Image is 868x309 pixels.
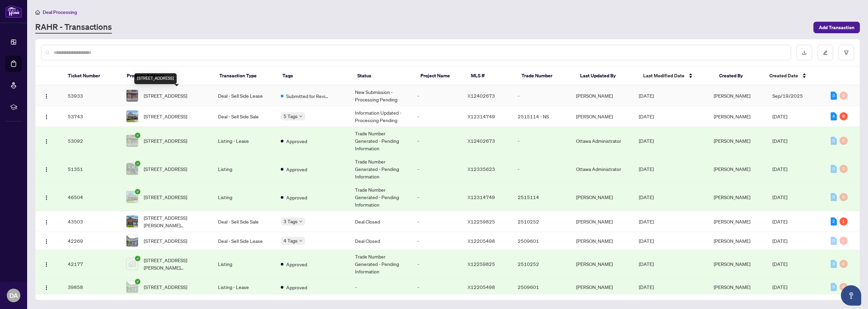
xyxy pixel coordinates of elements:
span: [PERSON_NAME] [714,194,750,200]
th: Created By [714,66,764,85]
span: 4 Tags [283,237,298,245]
span: [DATE] [639,113,654,119]
td: [PERSON_NAME] [571,232,633,250]
th: MLS # [466,66,516,85]
img: Logo [44,167,49,172]
div: 0 [831,260,837,268]
span: [DATE] [772,113,787,119]
img: thumbnail-img [126,216,138,227]
td: 46504 [62,183,121,211]
td: Trade Number Generated - Pending Information [350,250,412,278]
div: 0 [840,137,848,145]
td: Listing - Lease [213,278,275,296]
button: Logo [41,163,52,174]
td: - [412,127,462,155]
div: 0 [840,237,848,245]
div: 0 [840,260,848,268]
th: Last Modified Date [638,66,713,85]
td: Trade Number Generated - Pending Information [350,155,412,183]
div: 0 [840,283,848,291]
td: Listing [213,183,275,211]
th: Status [352,66,415,85]
span: Last Modified Date [643,72,685,79]
span: filter [844,50,849,55]
span: [DATE] [639,166,654,172]
td: 2515114 [512,183,571,211]
img: Logo [44,195,49,200]
td: 43503 [62,211,121,232]
span: [DATE] [772,284,787,290]
td: Deal Closed [350,211,412,232]
span: down [299,115,302,118]
span: Approved [286,137,307,145]
td: [PERSON_NAME] [571,250,633,278]
td: 2515114 - NS [512,106,571,127]
span: Approved [286,166,307,173]
span: Approved [286,260,307,268]
td: - [412,183,462,211]
span: [PERSON_NAME] [714,138,750,144]
span: check-circle [135,256,140,261]
td: [PERSON_NAME] [571,183,633,211]
button: edit [817,45,833,60]
td: Deal - Sell Side Lease [213,85,275,106]
td: Trade Number Generated - Pending Information [350,183,412,211]
img: Logo [44,139,49,144]
td: Deal - Sell Side Sale [213,106,275,127]
img: Logo [44,239,49,244]
span: edit [823,50,828,55]
td: 2510252 [512,211,571,232]
span: [PERSON_NAME] [714,238,750,244]
td: [PERSON_NAME] [571,211,633,232]
button: Logo [41,111,52,122]
td: - [350,278,412,296]
td: - [412,278,462,296]
div: 0 [840,92,848,100]
td: - [512,155,571,183]
td: - [412,232,462,250]
button: Open asap [841,285,861,306]
div: 0 [831,137,837,145]
img: thumbnail-img [126,90,138,101]
span: DA [9,291,18,300]
td: - [412,250,462,278]
span: [PERSON_NAME] [714,166,750,172]
span: Deal Processing [43,9,77,15]
td: 2509601 [512,232,571,250]
div: 1 [840,217,848,226]
span: check-circle [135,189,140,194]
span: [DATE] [639,218,654,225]
span: Approved [286,284,307,291]
button: Logo [41,235,52,246]
span: [DATE] [772,194,787,200]
span: [DATE] [639,284,654,290]
button: filter [839,45,854,60]
td: - [412,85,462,106]
td: - [412,155,462,183]
td: [PERSON_NAME] [571,278,633,296]
span: Submitted for Review [286,92,330,100]
th: Ticket Number [62,66,121,85]
img: logo [5,5,22,18]
span: [DATE] [772,261,787,267]
span: [STREET_ADDRESS] [144,165,187,173]
span: 5 Tags [283,112,298,120]
img: Logo [44,219,49,225]
div: 0 [831,165,837,173]
img: Logo [44,94,49,99]
td: - [412,211,462,232]
td: New Submission - Processing Pending [350,85,412,106]
span: [STREET_ADDRESS] [144,137,187,144]
span: [DATE] [772,238,787,244]
td: [PERSON_NAME] [571,85,633,106]
td: Deal - Sell Side Lease [213,232,275,250]
span: [DATE] [639,138,654,144]
div: [STREET_ADDRESS] [134,73,177,84]
th: Trade Number [516,66,575,85]
span: [PERSON_NAME] [714,113,750,119]
th: Project Name [415,66,466,85]
td: - [512,127,571,155]
span: X12259825 [468,218,495,225]
span: [DATE] [639,238,654,244]
td: 53933 [62,85,121,106]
